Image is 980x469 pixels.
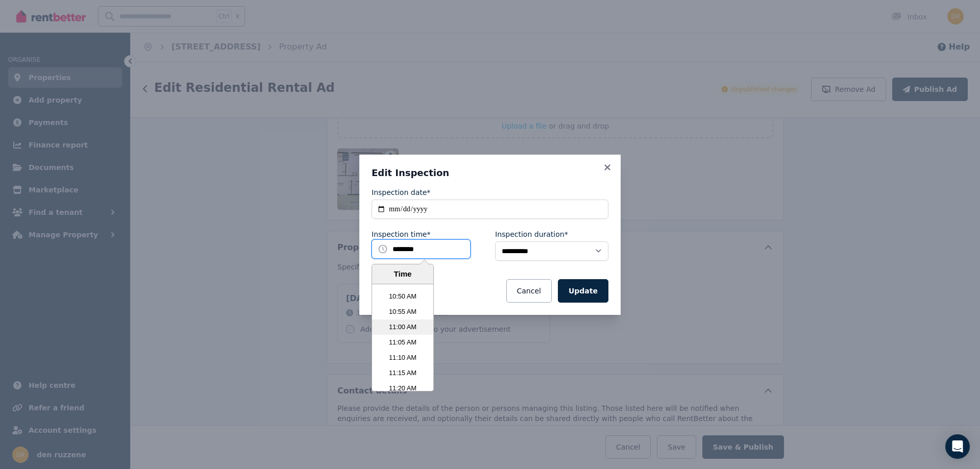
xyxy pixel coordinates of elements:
[506,279,552,303] button: Cancel
[372,187,430,198] label: Inspection date*
[372,229,430,239] label: Inspection time*
[372,381,433,396] li: 11:20 AM
[372,319,433,335] li: 11:00 AM
[372,335,433,350] li: 11:05 AM
[372,284,433,391] ul: Time
[945,434,970,459] div: Open Intercom Messenger
[372,365,433,381] li: 11:15 AM
[558,279,608,303] button: Update
[372,167,608,179] h3: Edit Inspection
[372,289,433,304] li: 10:50 AM
[495,229,568,239] label: Inspection duration*
[375,268,431,280] div: Time
[372,350,433,365] li: 11:10 AM
[372,304,433,319] li: 10:55 AM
